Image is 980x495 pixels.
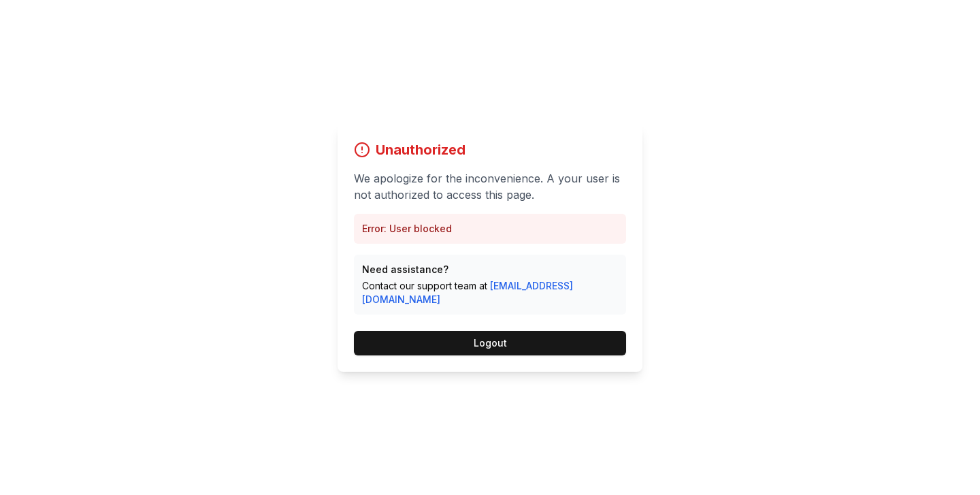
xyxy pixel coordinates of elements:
[376,140,465,159] h1: Unauthorized
[362,263,618,276] p: Need assistance?
[362,279,618,306] p: Contact our support team at
[354,170,626,203] p: We apologize for the inconvenience. A your user is not authorized to access this page.
[354,331,626,355] button: Logout
[362,280,573,305] a: [EMAIL_ADDRESS][DOMAIN_NAME]
[362,222,618,236] p: Error: User blocked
